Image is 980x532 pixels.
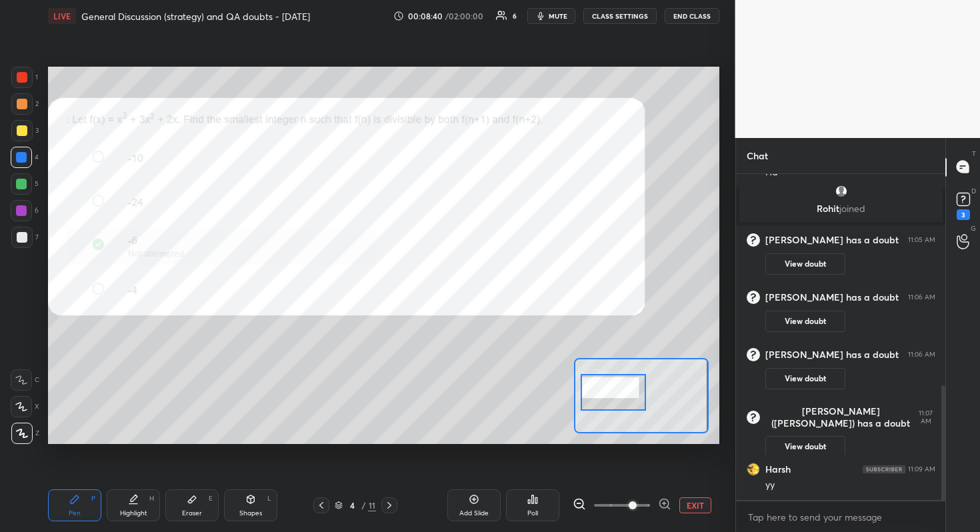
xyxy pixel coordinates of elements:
[765,463,791,475] h6: Harsh
[765,234,899,246] h6: [PERSON_NAME] has a doubt
[527,510,538,517] div: Poll
[908,465,935,473] div: 11:09 AM
[11,67,38,88] div: 1
[11,423,39,444] div: Z
[583,8,657,24] button: CLASS SETTINGS
[91,495,95,502] div: P
[972,149,976,159] p: T
[908,351,935,359] div: 11:06 AM
[765,253,845,275] button: View doubt
[549,11,567,21] span: mute
[11,147,39,168] div: 4
[267,495,271,502] div: L
[11,227,39,248] div: 7
[665,8,719,24] button: END CLASS
[11,173,39,195] div: 5
[834,185,847,198] img: default.png
[747,203,935,214] p: Rohit
[765,436,845,457] button: View doubt
[149,495,154,502] div: H
[679,497,711,513] button: EXIT
[11,120,39,141] div: 3
[765,291,899,303] h6: [PERSON_NAME] has a doubt
[957,209,970,220] div: 3
[908,236,935,244] div: 11:05 AM
[368,499,376,511] div: 11
[747,463,759,475] img: thumbnail.jpg
[209,495,213,502] div: E
[11,200,39,221] div: 6
[48,8,76,24] div: LIVE
[765,368,845,389] button: View doubt
[69,510,81,517] div: Pen
[863,465,905,473] img: 4P8fHbbgJtejmAAAAAElFTkSuQmCC
[11,396,39,417] div: X
[765,349,899,361] h6: [PERSON_NAME] has a doubt
[239,510,262,517] div: Shapes
[765,311,845,332] button: View doubt
[81,10,310,23] h4: General Discussion (strategy) and QA doubts - [DATE]
[120,510,147,517] div: Highlight
[736,174,946,500] div: grid
[459,510,489,517] div: Add Slide
[839,202,865,215] span: joined
[916,409,935,425] div: 11:07 AM
[971,223,976,233] p: G
[345,501,359,509] div: 4
[765,405,916,429] h6: [PERSON_NAME]([PERSON_NAME]) has a doubt
[182,510,202,517] div: Eraser
[908,293,935,301] div: 11:06 AM
[527,8,575,24] button: mute
[513,13,517,19] div: 6
[765,479,935,492] div: yy
[361,501,365,509] div: /
[971,186,976,196] p: D
[736,138,779,173] p: Chat
[11,93,39,115] div: 2
[11,369,39,391] div: C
